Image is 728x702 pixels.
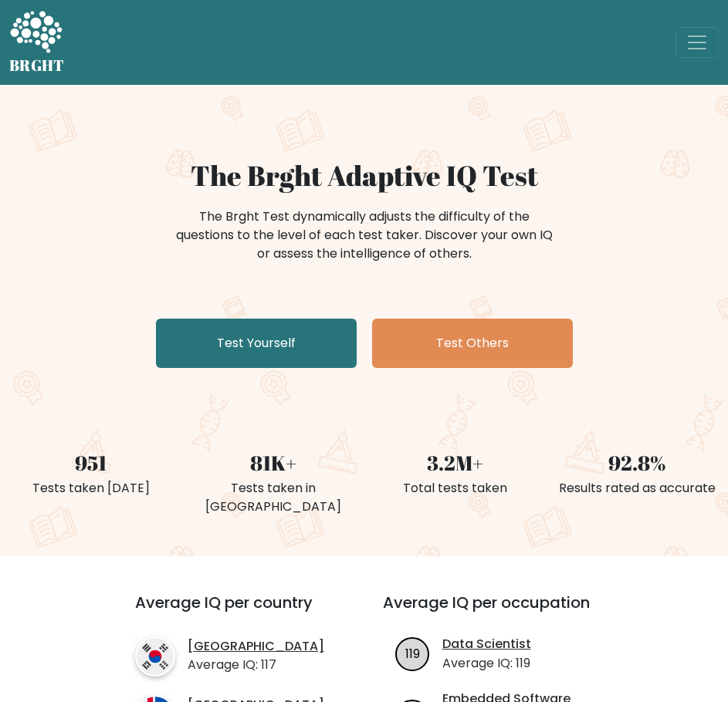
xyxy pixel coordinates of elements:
[191,448,355,479] div: 81K+
[374,448,537,479] div: 3.2M+
[156,319,357,368] a: Test Yourself
[9,56,65,75] h5: BRGHT
[188,656,324,674] p: Average IQ: 117
[188,639,324,655] a: [GEOGRAPHIC_DATA]
[9,448,173,479] div: 951
[9,6,65,79] a: BRGHT
[372,319,573,368] a: Test Others
[9,159,719,192] h1: The Brght Adaptive IQ Test
[171,208,557,263] div: The Brght Test dynamically adjusts the difficulty of the questions to the level of each test take...
[555,479,719,498] div: Results rated as accurate
[383,593,612,630] h3: Average IQ per occupation
[9,479,173,498] div: Tests taken [DATE]
[405,645,420,663] text: 119
[135,593,327,630] h3: Average IQ per country
[442,654,531,673] p: Average IQ: 119
[191,479,355,516] div: Tests taken in [GEOGRAPHIC_DATA]
[442,636,531,653] a: Data Scientist
[555,448,719,479] div: 92.8%
[374,479,537,498] div: Total tests taken
[135,636,175,677] img: country
[676,27,719,58] button: Toggle navigation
